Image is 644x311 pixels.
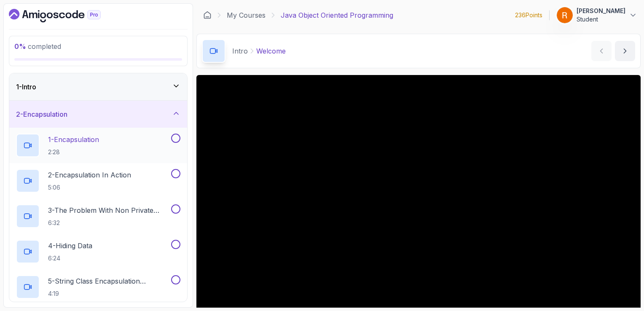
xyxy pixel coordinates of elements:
p: [PERSON_NAME] [577,7,625,15]
button: 2-Encapsulation [9,101,187,128]
h3: 1 - Intro [16,82,36,92]
p: 1 - Encapsulation [48,134,99,145]
p: 6:24 [48,254,92,263]
button: 1-Intro [9,73,187,100]
button: 1-Encapsulation2:28 [16,134,180,157]
span: 0 % [14,42,26,51]
p: Java Object Oriented Programming [281,10,393,20]
a: Dashboard [9,9,120,22]
p: 5 - String Class Encapsulation Exa,Mple [48,276,169,286]
span: completed [14,42,61,51]
button: 5-String Class Encapsulation Exa,Mple4:19 [16,275,180,299]
p: 2:28 [48,148,99,156]
button: 4-Hiding Data6:24 [16,240,180,263]
p: 3 - The Problem With Non Private Fields [48,205,169,215]
h3: 2 - Encapsulation [16,109,67,119]
img: user profile image [557,7,573,23]
p: 236 Points [515,11,542,19]
button: 2-Encapsulation In Action5:06 [16,169,180,193]
p: Student [577,15,625,24]
button: previous content [591,41,612,61]
p: 6:32 [48,219,169,227]
button: 3-The Problem With Non Private Fields6:32 [16,204,180,228]
p: 5:06 [48,183,131,192]
p: Welcome [256,46,286,56]
p: Intro [232,46,248,56]
p: 4 - Hiding Data [48,241,92,251]
button: next content [615,41,635,61]
a: Dashboard [203,11,212,19]
p: 2 - Encapsulation In Action [48,170,131,180]
p: 4:19 [48,290,169,298]
a: My Courses [227,10,266,20]
button: user profile image[PERSON_NAME]Student [556,7,637,24]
